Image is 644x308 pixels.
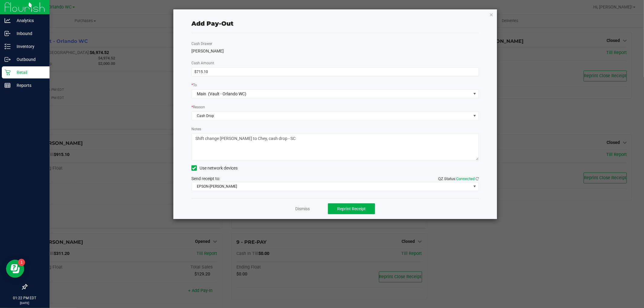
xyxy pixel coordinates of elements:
[18,259,25,266] iframe: Resource center unread badge
[191,176,220,181] span: Send receipt to:
[5,43,11,49] inline-svg: Inventory
[191,41,212,46] label: Cash Drawer
[191,82,197,88] label: To
[6,260,24,278] iframe: Resource center
[11,17,47,24] p: Analytics
[11,69,47,76] p: Retail
[5,30,11,37] inline-svg: Inbound
[328,203,375,214] button: Reprint Receipt
[11,43,47,50] p: Inventory
[5,69,11,75] inline-svg: Retail
[191,165,238,171] label: Use network devices
[191,61,214,65] span: Cash Amount
[5,56,11,62] inline-svg: Outbound
[11,30,47,37] p: Inbound
[191,104,205,110] label: Reason
[5,17,11,24] inline-svg: Analytics
[3,295,47,301] p: 01:22 PM EDT
[456,176,475,181] span: Connected
[191,48,479,54] div: [PERSON_NAME]
[11,56,47,63] p: Outbound
[191,19,233,28] div: Add Pay-Out
[191,126,201,132] label: Notes
[192,112,471,120] span: Cash Drop
[295,206,310,212] a: Dismiss
[5,82,11,88] inline-svg: Reports
[3,301,47,305] p: [DATE]
[197,91,207,96] span: Main
[438,176,479,181] span: QZ Status:
[192,182,471,191] span: EPSON-[PERSON_NAME]
[11,82,47,89] p: Reports
[337,206,366,211] span: Reprint Receipt
[208,91,247,96] span: (Vault - Orlando WC)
